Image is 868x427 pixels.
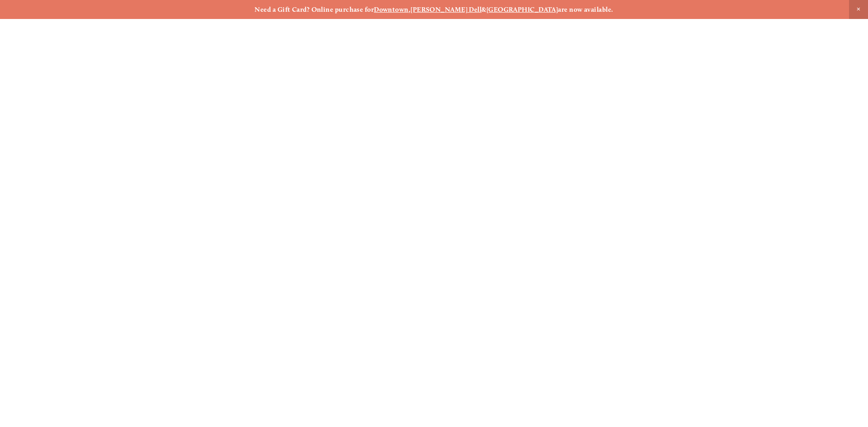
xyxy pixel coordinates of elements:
[374,5,409,14] a: Downtown
[481,5,486,14] strong: &
[255,5,374,14] strong: Need a Gift Card? Online purchase for
[558,5,613,14] strong: are now available.
[409,5,410,14] strong: ,
[486,5,558,14] a: [GEOGRAPHIC_DATA]
[410,5,481,14] a: [PERSON_NAME] Dell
